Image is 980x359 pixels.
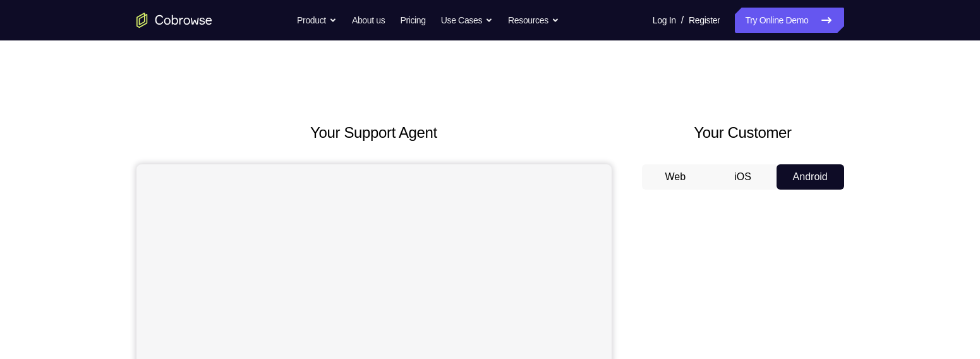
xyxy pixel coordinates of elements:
[642,164,710,190] button: Web
[642,121,844,144] h2: Your Customer
[709,164,777,190] button: iOS
[735,8,844,33] a: Try Online Demo
[297,8,337,33] button: Product
[352,8,385,33] a: About us
[400,8,425,33] a: Pricing
[653,8,676,33] a: Log In
[136,13,212,28] a: Go to the home page
[681,13,684,28] span: /
[441,8,493,33] button: Use Cases
[777,164,844,190] button: Android
[689,8,720,33] a: Register
[508,8,559,33] button: Resources
[136,121,612,144] h2: Your Support Agent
